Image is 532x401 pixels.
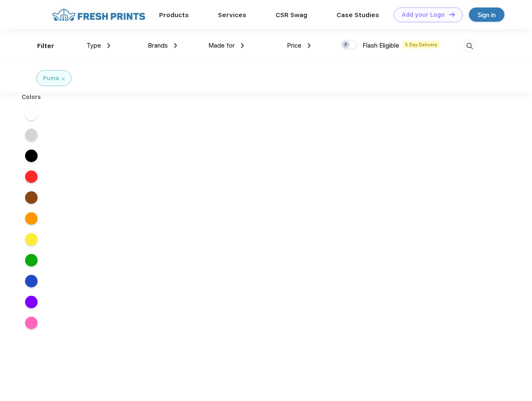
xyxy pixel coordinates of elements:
[15,93,48,102] div: Colors
[174,43,177,48] img: dropdown.png
[449,12,455,17] img: DT
[308,43,311,48] img: dropdown.png
[208,42,235,49] span: Made for
[403,41,440,48] span: 5 Day Delivery
[402,11,445,18] div: Add your Logo
[218,11,246,19] a: Services
[478,10,496,20] div: Sign in
[107,43,110,48] img: dropdown.png
[469,8,504,22] a: Sign in
[287,42,301,49] span: Price
[159,11,189,19] a: Products
[362,42,399,49] span: Flash Eligible
[86,42,101,49] span: Type
[62,77,65,80] img: filter_cancel.svg
[463,39,476,53] img: desktop_search.svg
[50,8,148,22] img: fo%20logo%202.webp
[148,42,168,49] span: Brands
[241,43,244,48] img: dropdown.png
[43,74,59,83] div: Puma
[37,41,54,51] div: Filter
[276,11,307,19] a: CSR Swag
